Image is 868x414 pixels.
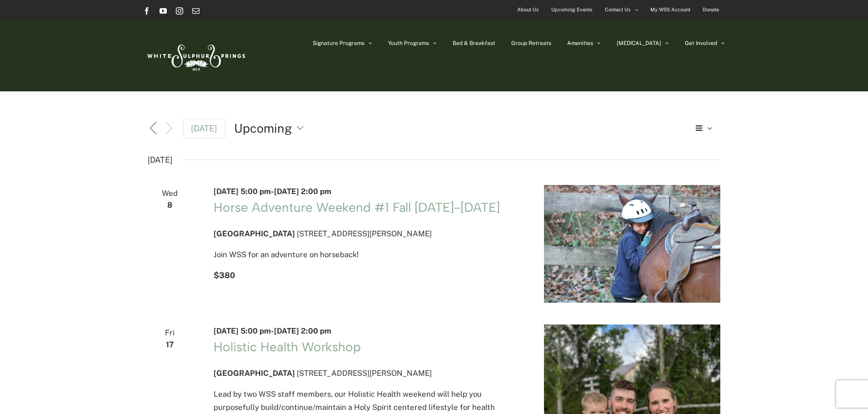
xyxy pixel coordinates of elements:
a: Horse Adventure Weekend #1 Fall [DATE]-[DATE] [214,200,500,215]
img: IMG_1414 [544,185,720,303]
span: [MEDICAL_DATA] [617,40,661,46]
span: Get Involved [685,40,717,46]
span: [STREET_ADDRESS][PERSON_NAME] [297,229,432,238]
span: Youth Programs [388,40,429,46]
span: [GEOGRAPHIC_DATA] [214,369,295,378]
a: [MEDICAL_DATA] [617,20,669,66]
span: [DATE] 5:00 pm [214,326,271,335]
span: Fri [148,326,192,339]
a: Facebook [143,7,150,15]
time: - [214,326,331,335]
span: Signature Programs [313,40,364,46]
span: $380 [214,270,235,280]
a: Instagram [176,7,183,15]
span: [DATE] 2:00 pm [274,326,331,335]
span: Donate [703,3,719,16]
a: YouTube [160,7,167,15]
a: Previous Events [148,123,159,134]
span: About Us [517,3,539,16]
span: Bed & Breakfast [453,40,495,46]
a: Get Involved [685,20,725,66]
span: Upcoming [234,120,292,137]
a: Email [192,7,200,15]
a: Amenities [567,20,601,66]
span: [GEOGRAPHIC_DATA] [214,229,295,238]
span: Group Retreats [511,40,551,46]
p: Join WSS for an adventure on horseback! [214,248,522,261]
span: [DATE] 5:00 pm [214,187,271,196]
button: Next Events [164,121,175,135]
time: [DATE] [148,153,172,167]
nav: Main Menu [313,20,725,66]
span: [STREET_ADDRESS][PERSON_NAME] [297,369,432,378]
span: 8 [148,199,192,212]
a: Bed & Breakfast [453,20,495,66]
a: Holistic Health Workshop [214,339,361,354]
a: Youth Programs [388,20,437,66]
span: [DATE] 2:00 pm [274,187,331,196]
span: My WSS Account [650,3,690,16]
a: Group Retreats [511,20,551,66]
span: Upcoming Events [551,3,593,16]
span: Wed [148,187,192,200]
a: Signature Programs [313,20,372,66]
span: 17 [148,338,192,351]
img: White Sulphur Springs Logo [143,35,248,77]
span: Contact Us [605,3,631,16]
a: [DATE] [183,119,226,138]
span: Amenities [567,40,593,46]
button: Upcoming [234,120,309,137]
time: - [214,187,331,196]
